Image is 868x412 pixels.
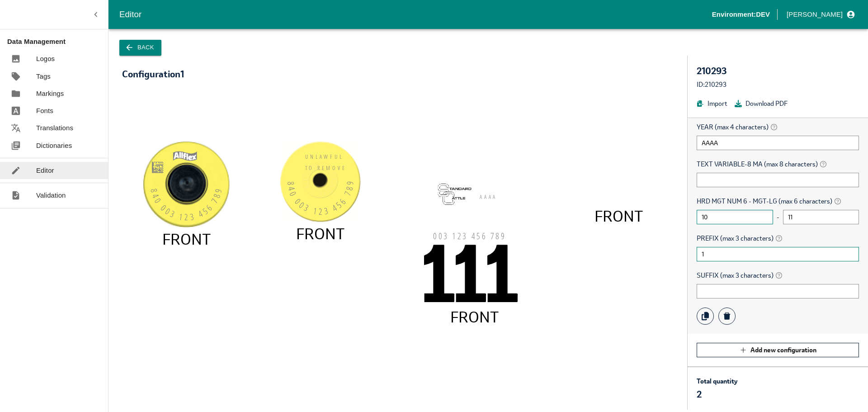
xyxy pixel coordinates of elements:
[36,106,53,116] p: Fonts
[697,122,859,132] span: YEAR
[715,122,778,132] span: (max 4 characters)
[501,230,505,242] tspan: 9
[720,270,783,280] span: (max 3 characters)
[697,270,859,280] span: SUFFIX
[783,7,857,22] button: profile
[344,181,356,185] tspan: 9
[697,233,859,243] span: PREFIX
[212,188,225,194] tspan: 9
[778,196,841,206] span: (max 6 characters)
[36,89,64,99] p: Markings
[162,229,211,249] tspan: FRONT
[433,230,501,242] tspan: 003 123 456 78
[36,166,54,175] p: Editor
[712,9,770,19] p: Environment: DEV
[305,164,342,172] tspan: TO REMOV
[697,80,859,90] div: ID: 210293
[697,99,727,109] button: Import
[340,152,342,161] tspan: L
[342,164,344,172] tspan: E
[720,233,783,243] span: (max 3 characters)
[480,192,493,200] tspan: AAA
[777,212,779,222] span: -
[36,54,55,64] p: Logos
[36,71,51,81] p: Tags
[787,9,843,19] p: [PERSON_NAME]
[697,196,859,206] span: HRD MGT NUM 6 - MGT-LG
[697,343,859,357] button: Add new configuration
[764,159,827,169] span: (max 8 characters)
[119,40,161,56] button: Back
[36,190,66,200] p: Validation
[36,123,73,133] p: Translations
[735,99,788,109] button: Download PDF
[119,8,712,21] div: Editor
[296,223,344,243] tspan: FRONT
[697,376,737,386] p: Total quantity
[450,307,499,326] tspan: FRONT
[697,65,859,77] div: 210293
[122,69,184,79] div: Configuration 1
[493,192,495,200] tspan: A
[487,245,519,313] tspan: 1
[7,37,108,47] p: Data Management
[594,206,643,226] tspan: FRONT
[305,152,339,161] tspan: UNLAWFU
[36,141,72,151] p: Dictionaries
[424,245,487,313] tspan: 11
[697,159,859,169] span: TEXT VARIABLE-8 MA
[697,388,737,401] p: 2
